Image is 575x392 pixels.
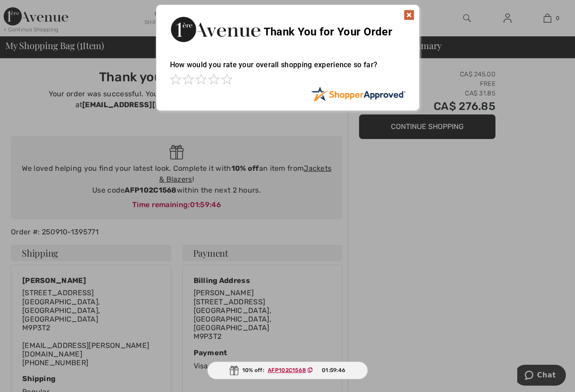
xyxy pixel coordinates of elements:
span: Chat [20,6,39,15]
ins: AFP102C1568 [268,367,306,373]
div: How would you rate your overall shopping experience so far? [170,51,405,86]
span: 01:59:46 [322,366,345,374]
img: Thank You for Your Order [170,14,261,45]
img: Gift.svg [230,366,239,375]
div: 10% off: [207,362,368,379]
span: Thank You for Your Order [264,25,392,38]
img: x [404,10,415,20]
